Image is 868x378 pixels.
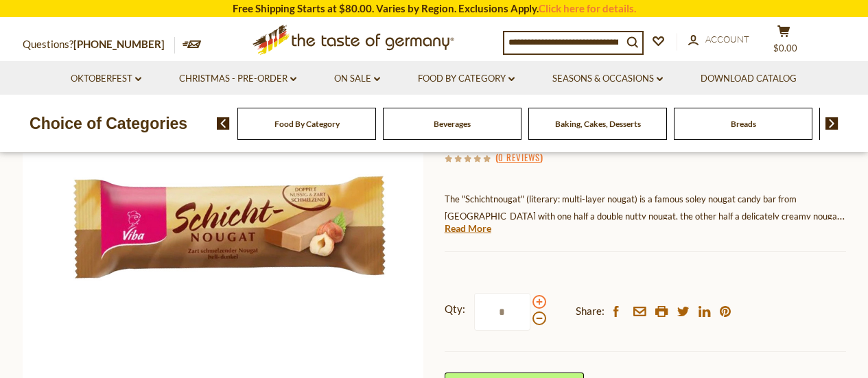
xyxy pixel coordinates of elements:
span: The "Schichtnougat" (literary: multi-layer nougat) is a famous soley nougat candy bar from [GEOGR... [445,193,845,239]
span: ( ) [495,150,543,164]
img: previous arrow [217,117,230,130]
button: $0.00 [764,25,805,59]
a: [PHONE_NUMBER] [73,38,165,50]
a: Baking, Cakes, Desserts [555,119,641,129]
span: $0.00 [773,43,797,54]
a: Download Catalog [701,71,797,86]
input: Qty: [474,293,530,331]
a: Oktoberfest [71,71,141,86]
a: 0 Reviews [498,150,540,165]
span: Account [705,34,749,45]
span: Share: [576,303,605,320]
a: Click here for details. [539,2,636,14]
a: Christmas - PRE-ORDER [179,71,296,86]
a: Food By Category [274,119,340,129]
a: Account [688,32,749,47]
a: Read More [445,222,491,235]
img: next arrow [825,117,838,130]
a: Breads [731,119,756,129]
a: On Sale [334,71,380,86]
p: Questions? [23,36,175,54]
a: Food By Category [418,71,515,86]
a: Seasons & Occasions [552,71,663,86]
strong: Qty: [445,300,465,318]
a: Beverages [434,119,471,129]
